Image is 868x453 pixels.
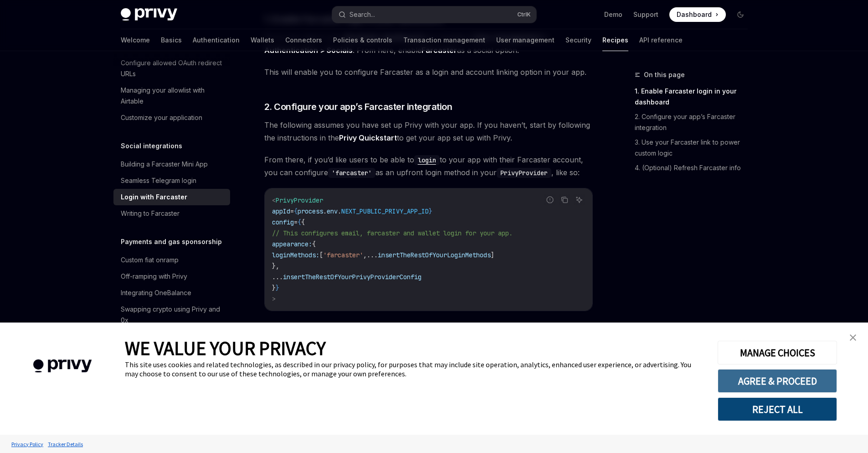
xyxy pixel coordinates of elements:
[850,334,856,341] img: close banner
[565,29,591,51] a: Security
[378,251,491,259] span: insertTheRestOfYourLoginMethods
[272,240,312,248] span: appearance:
[496,29,555,51] a: User management
[414,155,440,164] a: login
[272,196,276,204] span: <
[635,161,755,175] a: 4. (Optional) Refresh Farcaster info
[113,82,230,109] a: Managing your allowlist with Airtable
[9,436,46,452] a: Privacy Policy
[718,397,837,421] button: REJECT ALL
[844,328,862,347] a: close banner
[414,155,440,165] code: login
[323,207,327,215] span: .
[121,192,187,203] div: Login with Farcaster
[193,29,240,51] a: Authentication
[121,304,225,326] div: Swapping crypto using Privy and 0x
[272,251,319,259] span: loginMethods:
[677,10,712,19] span: Dashboard
[718,341,837,364] button: MANAGE CHOICES
[272,207,290,215] span: appId
[251,29,274,51] a: Wallets
[633,10,658,19] a: Support
[718,369,837,393] button: AGREE & PROCEED
[491,251,494,259] span: ]
[121,8,177,21] img: dark logo
[121,175,196,186] div: Seamless Telegram login
[113,301,230,328] a: Swapping crypto using Privy and 0x
[264,153,593,179] span: From there, if you’d like users to be able to to your app with their Farcaster account, you can c...
[635,84,755,109] a: 1. Enable Farcaster login in your dashboard
[272,273,283,281] span: ...
[121,271,187,282] div: Off-ramping with Privy
[733,7,748,22] button: Toggle dark mode
[285,29,322,51] a: Connectors
[121,85,225,107] div: Managing your allowlist with Airtable
[121,57,225,79] div: Configure allowed OAuth redirect URLs
[14,346,111,386] img: company logo
[604,10,622,19] a: Demo
[332,6,536,23] button: Search...CtrlK
[635,109,755,135] a: 2. Configure your app’s Farcaster integration
[113,109,230,126] a: Customize your application
[517,11,531,18] span: Ctrl K
[497,168,551,178] code: PrivyProvider
[113,268,230,285] a: Off-ramping with Privy
[544,194,556,206] button: Report incorrect code
[272,284,276,292] span: }
[125,336,326,360] span: WE VALUE YOUR PRIVACY
[113,205,230,222] a: Writing to Farcaster
[327,207,338,215] span: env
[121,159,208,170] div: Building a Farcaster Mini App
[559,194,570,206] button: Copy the contents from the code block
[46,436,85,452] a: Tracker Details
[264,100,452,113] span: 2. Configure your app’s Farcaster integration
[121,208,180,219] div: Writing to Farcaster
[125,360,704,378] div: This site uses cookies and related technologies, as described in our privacy policy, for purposes...
[363,251,367,259] span: ,
[276,284,279,292] span: }
[283,273,421,281] span: insertTheRestOfYourPrivyProviderConfig
[338,207,341,215] span: .
[113,252,230,268] a: Custom fiat onramp
[121,141,182,151] h5: Social integrations
[272,229,513,237] span: // This configures email, farcaster and wallet login for your app.
[341,207,429,215] span: NEXT_PUBLIC_PRIVY_APP_ID
[319,251,323,259] span: [
[367,251,378,259] span: ...
[121,287,191,298] div: Integrating OneBalance
[573,194,585,206] button: Ask AI
[113,189,230,205] a: Login with Farcaster
[429,207,432,215] span: }
[272,218,294,226] span: config
[113,55,230,82] a: Configure allowed OAuth redirect URLs
[669,7,726,22] a: Dashboard
[113,285,230,301] a: Integrating OneBalance
[121,255,179,266] div: Custom fiat onramp
[298,218,301,226] span: {
[339,133,397,143] a: Privy Quickstart
[121,236,222,247] h5: Payments and gas sponsorship
[294,207,298,215] span: {
[264,119,593,144] span: The following assumes you have set up Privy with your app. If you haven’t, start by following the...
[276,196,323,204] span: PrivyProvider
[121,29,150,51] a: Welcome
[602,29,628,51] a: Recipes
[298,207,323,215] span: process
[121,112,202,123] div: Customize your application
[644,69,685,80] span: On this page
[161,29,182,51] a: Basics
[403,29,485,51] a: Transaction management
[639,29,683,51] a: API reference
[113,156,230,172] a: Building a Farcaster Mini App
[272,295,276,303] span: >
[113,172,230,189] a: Seamless Telegram login
[294,218,298,226] span: =
[312,240,316,248] span: {
[328,168,375,178] code: 'farcaster'
[635,135,755,161] a: 3. Use your Farcaster link to power custom logic
[264,66,593,78] span: This will enable you to configure Farcaster as a login and account linking option in your app.
[323,251,363,259] span: 'farcaster'
[349,9,375,20] div: Search...
[301,218,305,226] span: {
